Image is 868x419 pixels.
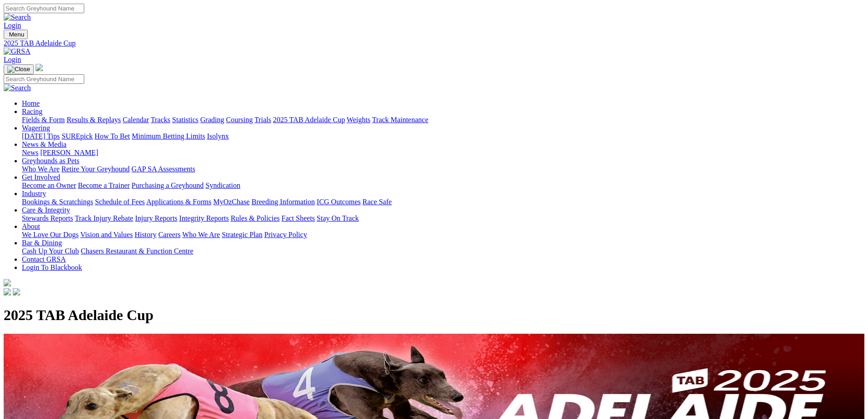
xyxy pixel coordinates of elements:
[95,132,130,140] a: How To Bet
[22,149,864,157] div: News & Media
[151,116,170,124] a: Tracks
[231,214,280,222] a: Rules & Policies
[205,181,240,189] a: Syndication
[123,116,149,124] a: Calendar
[95,198,144,206] a: Schedule of Fees
[264,231,307,238] a: Privacy Policy
[22,181,864,190] div: Get Involved
[22,181,76,189] a: Become an Owner
[22,132,864,140] div: Wagering
[67,116,121,124] a: Results & Replays
[200,116,224,124] a: Grading
[22,157,79,165] a: Greyhounds as Pets
[22,116,864,124] div: Racing
[222,231,262,238] a: Strategic Plan
[4,47,31,56] img: GRSA
[317,214,359,222] a: Stay On Track
[135,214,177,222] a: Injury Reports
[22,264,82,271] a: Login To Blackbook
[4,13,31,21] img: Search
[22,247,864,255] div: Bar & Dining
[4,56,21,63] a: Login
[62,132,92,140] a: SUREpick
[132,181,204,189] a: Purchasing a Greyhound
[254,116,271,124] a: Trials
[317,198,360,206] a: ICG Outcomes
[75,214,133,222] a: Track Injury Rebate
[22,231,78,238] a: We Love Our Dogs
[22,247,79,255] a: Cash Up Your Club
[22,124,50,132] a: Wagering
[22,198,864,206] div: Industry
[22,222,40,230] a: About
[146,198,211,206] a: Applications & Forms
[40,149,98,156] a: [PERSON_NAME]
[347,116,370,124] a: Weights
[182,231,220,238] a: Who We Are
[22,108,42,115] a: Racing
[22,165,864,173] div: Greyhounds as Pets
[81,247,193,255] a: Chasers Restaurant & Function Centre
[22,214,73,222] a: Stewards Reports
[22,239,62,247] a: Bar & Dining
[22,149,38,156] a: News
[4,84,31,92] img: Search
[4,30,28,39] button: Toggle navigation
[132,165,195,173] a: GAP SA Assessments
[22,116,65,124] a: Fields & Form
[78,181,130,189] a: Become a Trainer
[226,116,253,124] a: Coursing
[22,214,864,222] div: Care & Integrity
[134,231,156,238] a: History
[22,173,60,181] a: Get Involved
[7,66,30,73] img: Close
[22,140,67,148] a: News & Media
[22,198,93,206] a: Bookings & Scratchings
[362,198,391,206] a: Race Safe
[36,64,43,71] img: logo-grsa-white.png
[22,190,46,197] a: Industry
[4,21,21,29] a: Login
[172,116,199,124] a: Statistics
[22,132,60,140] a: [DATE] Tips
[22,165,60,173] a: Who We Are
[372,116,428,124] a: Track Maintenance
[22,255,66,263] a: Contact GRSA
[4,288,11,295] img: facebook.svg
[273,116,345,124] a: 2025 TAB Adelaide Cup
[213,198,250,206] a: MyOzChase
[4,64,34,74] button: Toggle navigation
[282,214,315,222] a: Fact Sheets
[62,165,130,173] a: Retire Your Greyhound
[207,132,229,140] a: Isolynx
[132,132,205,140] a: Minimum Betting Limits
[158,231,180,238] a: Careers
[179,214,229,222] a: Integrity Reports
[4,4,84,13] input: Search
[252,198,315,206] a: Breeding Information
[4,74,84,84] input: Search
[22,231,864,239] div: About
[4,279,11,286] img: logo-grsa-white.png
[80,231,133,238] a: Vision and Values
[4,39,864,47] a: 2025 TAB Adelaide Cup
[4,307,864,324] h1: 2025 TAB Adelaide Cup
[13,288,20,295] img: twitter.svg
[22,206,70,214] a: Care & Integrity
[22,99,40,107] a: Home
[9,31,24,38] span: Menu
